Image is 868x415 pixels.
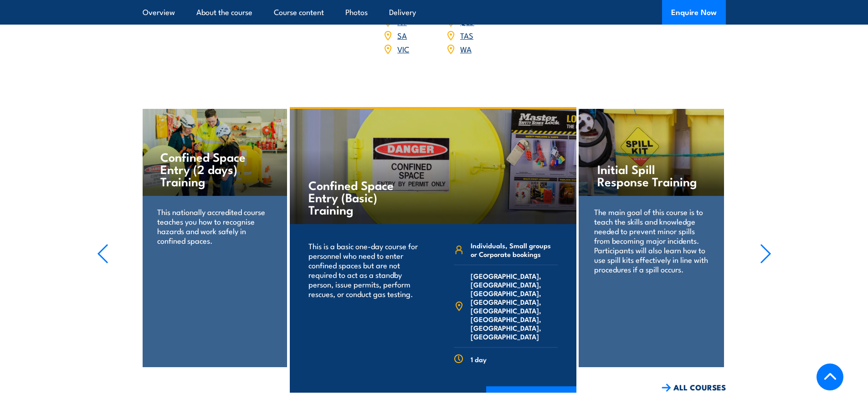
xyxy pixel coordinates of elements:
[308,241,421,298] p: This is a basic one-day course for personnel who need to enter confined spaces but are not requir...
[157,207,272,245] p: This nationally accredited course teaches you how to recognise hazards and work safely in confine...
[308,179,416,215] h4: Confined Space Entry (Basic) Training
[397,30,407,41] a: SA
[471,355,487,364] span: 1 day
[597,163,705,187] h4: Initial Spill Response Training
[460,30,473,41] a: TAS
[471,272,557,341] span: [GEOGRAPHIC_DATA], [GEOGRAPHIC_DATA], [GEOGRAPHIC_DATA], [GEOGRAPHIC_DATA], [GEOGRAPHIC_DATA], [G...
[460,43,472,54] a: WA
[160,150,268,187] h4: Confined Space Entry (2 days) Training
[662,382,726,393] a: ALL COURSES
[471,241,557,258] span: Individuals, Small groups or Corporate bookings
[486,386,576,410] a: COURSE DETAILS
[397,43,409,54] a: VIC
[594,207,709,274] p: The main goal of this course is to teach the skills and knowledge needed to prevent minor spills ...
